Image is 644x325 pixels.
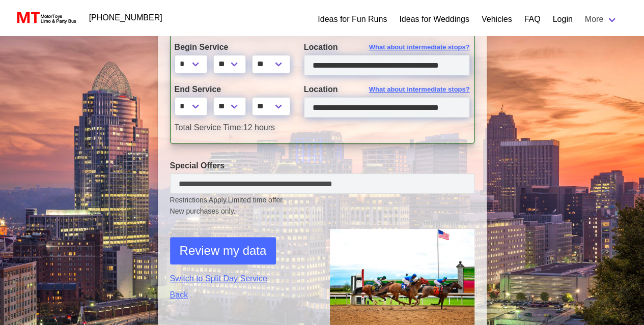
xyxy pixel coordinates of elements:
[170,273,315,285] a: Switch to Split Day Service
[524,13,540,25] a: FAQ
[228,195,284,205] span: Limited time offer.
[552,13,572,25] a: Login
[83,8,169,28] a: [PHONE_NUMBER]
[180,242,267,260] span: Review my data
[304,43,338,51] span: Location
[369,84,470,95] span: What about intermediate stops?
[175,123,243,132] span: Total Service Time:
[14,11,77,25] img: MotorToys Logo
[330,229,474,325] img: 1.png
[399,13,469,25] a: Ideas for Weddings
[482,13,512,25] a: Vehicles
[170,206,474,217] span: New purchases only.
[369,42,470,52] span: What about intermediate stops?
[318,13,387,25] a: Ideas for Fun Runs
[170,237,276,264] button: Review my data
[170,160,474,172] label: Special Offers
[175,41,289,53] label: Begin Service
[170,196,474,217] small: Restrictions Apply.
[175,83,289,96] label: End Service
[579,9,624,29] a: More
[170,289,315,301] a: Back
[167,122,478,134] div: 12 hours
[304,85,338,94] span: Location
